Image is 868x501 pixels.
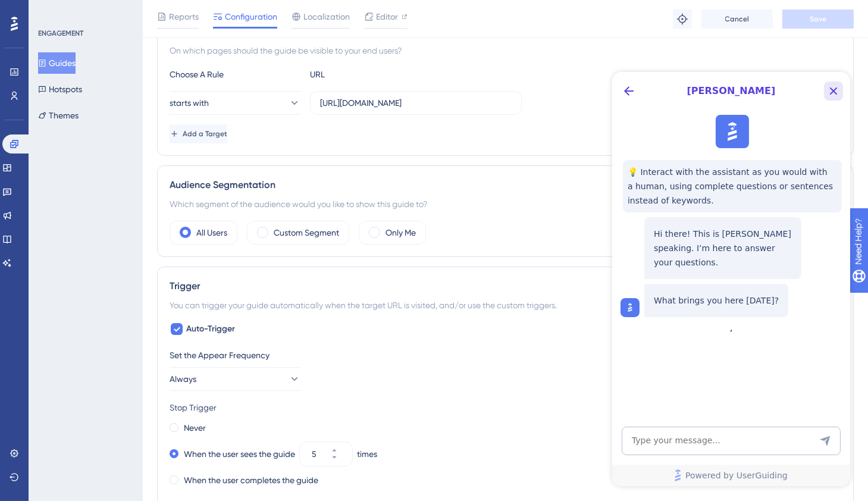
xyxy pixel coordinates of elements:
[303,10,350,24] span: Localization
[170,197,841,211] div: Which segment of the audience would you like to show this guide to?
[376,10,398,24] span: Editor
[170,400,841,415] div: Stop Trigger
[184,473,318,487] label: When the user completes the guide
[170,372,196,386] span: Always
[386,226,416,240] label: Only Me
[170,67,300,82] div: Choose A Rule
[170,348,841,362] div: Set the Appear Frequency
[320,96,512,109] input: yourwebsite.com/path
[170,96,209,110] span: starts with
[170,279,841,293] div: Trigger
[170,91,300,115] button: starts with
[170,43,841,58] div: On which pages should the guide be visible to your end users?
[225,10,277,24] span: Configuration
[310,67,441,82] div: URL
[274,226,339,240] label: Custom Segment
[196,226,227,240] label: All Users
[170,298,841,312] div: You can trigger your guide automatically when the target URL is visited, and/or use the custom tr...
[725,14,750,24] span: Cancel
[357,447,377,461] div: times
[782,10,854,29] button: Save
[170,178,841,192] div: Audience Segmentation
[186,322,235,336] span: Auto-Trigger
[184,447,295,461] label: When the user sees the guide
[28,3,74,17] span: Need Help?
[612,72,850,486] iframe: UserGuiding AI Assistant
[183,129,227,139] span: Add a Target
[701,10,773,29] button: Cancel
[184,421,206,435] label: Never
[810,14,826,24] span: Save
[170,367,300,391] button: Always
[170,124,227,143] button: Add a Target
